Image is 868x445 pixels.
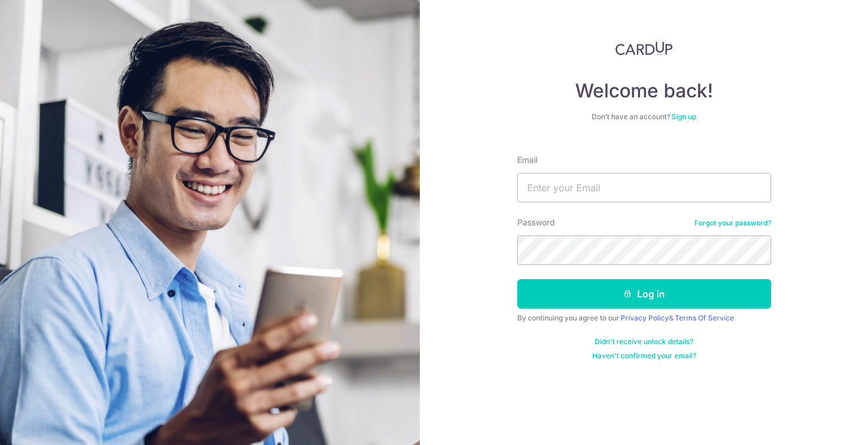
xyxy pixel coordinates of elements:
[671,112,696,121] a: Sign up
[621,313,669,322] a: Privacy Policy
[592,351,696,361] a: Haven't confirmed your email?
[595,337,693,346] a: Didn't receive unlock details?
[517,112,771,122] div: Don’t have an account?
[517,154,537,166] label: Email
[517,173,771,202] input: Enter your Email
[694,218,771,228] a: Forgot your password?
[615,41,673,55] img: CardUp Logo
[517,279,771,309] button: Log in
[517,217,555,228] label: Password
[675,313,734,322] a: Terms Of Service
[517,79,771,103] h4: Welcome back!
[517,313,771,323] div: By continuing you agree to our &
